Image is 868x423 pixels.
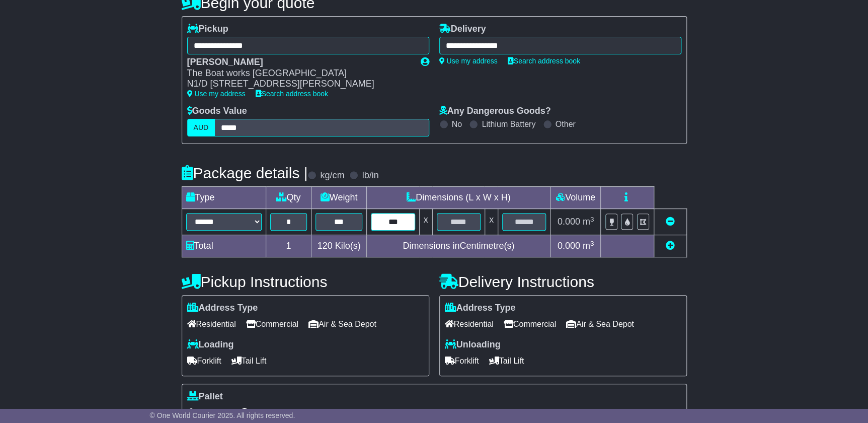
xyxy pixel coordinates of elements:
label: Address Type [187,303,258,314]
span: 0.000 [558,241,580,251]
span: Air & Sea Depot [308,316,376,332]
label: Any Dangerous Goods? [439,106,551,117]
span: Tail Lift [489,353,524,369]
td: 1 [266,235,311,257]
td: x [485,209,498,235]
div: The Boat works [GEOGRAPHIC_DATA] [187,68,411,79]
span: Residential [187,316,236,332]
span: 120 [318,241,333,251]
h4: Delivery Instructions [439,273,687,290]
label: Lithium Battery [482,119,535,129]
span: Air & Sea Depot [566,316,634,332]
a: Use my address [187,90,246,98]
label: Unloading [445,339,501,350]
span: m [583,241,594,251]
td: Dimensions in Centimetre(s) [367,235,550,257]
sup: 3 [590,240,594,247]
label: No [452,119,462,129]
h4: Package details | [182,165,308,181]
label: Delivery [439,24,486,35]
td: Volume [550,187,601,209]
label: kg/cm [320,170,344,181]
div: N1/D [STREET_ADDRESS][PERSON_NAME] [187,79,411,90]
td: Dimensions (L x W x H) [367,187,550,209]
sup: 3 [590,216,594,223]
td: Weight [311,187,367,209]
label: lb/in [362,170,378,181]
td: Kilo(s) [311,235,367,257]
span: Forklift [445,353,479,369]
a: Add new item [666,241,675,251]
td: Qty [266,187,311,209]
h4: Pickup Instructions [182,273,429,290]
span: Stackable [187,404,230,420]
span: © One World Courier 2025. All rights reserved. [150,411,295,419]
span: Residential [445,316,494,332]
span: m [583,217,594,227]
a: Use my address [439,57,498,65]
label: Pallet [187,391,223,402]
label: Loading [187,339,234,350]
a: Remove this item [666,217,675,227]
a: Search address book [508,57,580,65]
label: Goods Value [187,106,247,117]
td: Type [182,187,266,209]
td: Total [182,235,266,257]
td: x [419,209,432,235]
label: Address Type [445,303,516,314]
span: Commercial [246,316,298,332]
a: Search address book [256,90,328,98]
span: Non Stackable [241,404,301,420]
span: Tail Lift [231,353,267,369]
span: Commercial [504,316,556,332]
label: Other [556,119,576,129]
label: AUD [187,119,215,136]
span: Forklift [187,353,221,369]
div: [PERSON_NAME] [187,57,411,68]
label: Pickup [187,24,228,35]
span: 0.000 [558,217,580,227]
